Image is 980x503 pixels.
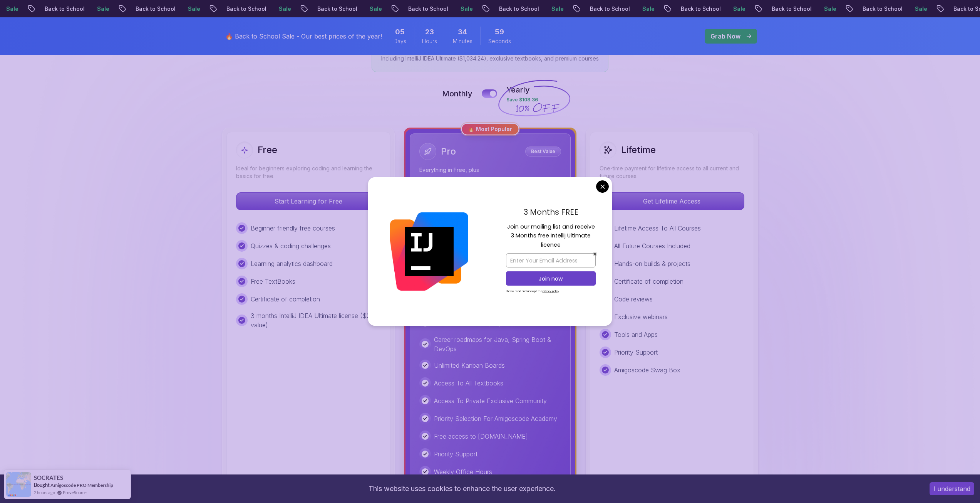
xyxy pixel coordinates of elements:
[786,5,811,13] p: Sale
[614,259,690,268] p: Hands-on builds & projects
[425,27,434,37] span: 23 Hours
[824,5,877,13] p: Back to School
[251,224,335,233] p: Beginner friendly free courses
[434,396,547,405] p: Access To Private Exclusive Community
[6,472,31,497] img: provesource social proof notification image
[614,365,680,375] p: Amigoscode Swag Box
[422,37,437,45] span: Hours
[621,144,656,156] h2: Lifetime
[34,482,50,488] span: Bought
[442,88,472,99] p: Monthly
[600,197,744,205] a: Get Lifetime Access
[63,489,87,496] a: ProveSource
[381,55,599,62] p: Including IntelliJ IDEA Ultimate ($1,034.24), exclusive textbooks, and premium courses
[441,145,456,158] h2: Pro
[434,335,561,353] p: Career roadmaps for Java, Spring Boot & DevOps
[434,379,503,388] p: Access To All Textbooks
[930,482,974,495] button: Accept cookies
[241,5,265,13] p: Sale
[458,27,467,37] span: 34 Minutes
[495,27,504,37] span: 59 Seconds
[332,5,356,13] p: Sale
[915,5,968,13] p: Back to School
[251,294,320,304] p: Certificate of completion
[434,414,557,423] p: Priority Selection For Amigoscode Academy
[614,294,653,304] p: Code reviews
[614,277,683,286] p: Certificate of completion
[251,311,381,330] p: 3 months IntelliJ IDEA Ultimate license ($249 value)
[395,27,405,37] span: 5 Days
[734,5,786,13] p: Back to School
[877,5,901,13] p: Sale
[614,312,668,321] p: Exclusive webinars
[236,193,380,210] p: Start Learning for Free
[600,165,744,180] p: One-time payment for lifetime access to all current and future courses.
[150,5,174,13] p: Sale
[488,37,511,45] span: Seconds
[97,5,150,13] p: Back to School
[434,432,528,441] p: Free access to [DOMAIN_NAME]
[6,480,918,497] div: This website uses cookies to enhance the user experience.
[34,489,55,496] span: 2 hours ago
[236,192,381,210] button: Start Learning for Free
[50,482,113,488] a: Amigoscode PRO Membership
[434,467,492,476] p: Weekly Office Hours
[236,165,381,180] p: Ideal for beginners exploring coding and learning the basics for free.
[614,224,701,233] p: Lifetime Access To All Courses
[614,241,690,251] p: All Future Courses Included
[614,330,658,339] p: Tools and Apps
[434,449,477,459] p: Priority Support
[695,5,720,13] p: Sale
[258,144,277,156] h2: Free
[251,241,331,251] p: Quizzes & coding challenges
[279,5,332,13] p: Back to School
[710,32,740,41] p: Grab Now
[34,474,63,481] span: SOCRATES
[434,361,505,370] p: Unlimited Kanban Boards
[59,5,84,13] p: Sale
[643,5,695,13] p: Back to School
[614,348,658,357] p: Priority Support
[251,277,295,286] p: Free TextBooks
[461,5,513,13] p: Back to School
[188,5,241,13] p: Back to School
[552,5,604,13] p: Back to School
[394,37,406,45] span: Days
[236,197,381,205] a: Start Learning for Free
[600,192,744,210] button: Get Lifetime Access
[251,259,333,268] p: Learning analytics dashboard
[526,148,560,155] p: Best Value
[7,5,59,13] p: Back to School
[453,37,472,45] span: Minutes
[225,32,382,41] p: 🔥 Back to School Sale - Our best prices of the year!
[604,5,629,13] p: Sale
[513,5,538,13] p: Sale
[422,5,447,13] p: Sale
[370,5,422,13] p: Back to School
[419,166,561,174] p: Everything in Free, plus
